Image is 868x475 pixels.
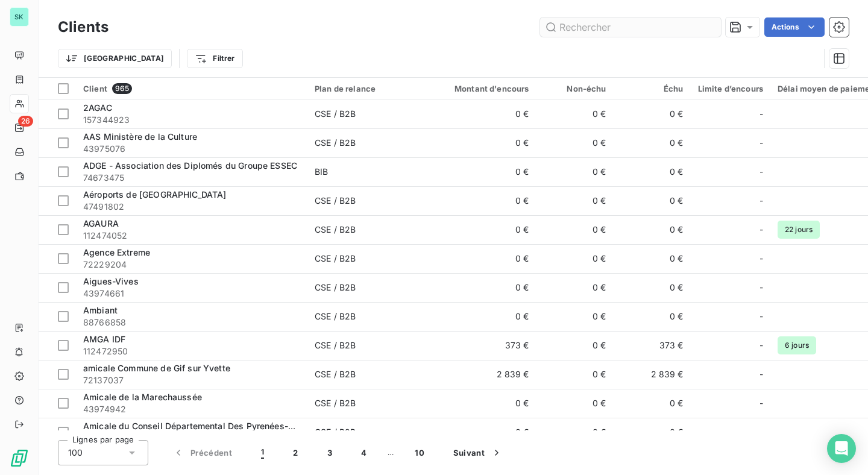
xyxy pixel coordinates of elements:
[536,186,614,215] td: 0 €
[433,99,536,128] td: 0 €
[347,440,381,465] button: 4
[759,108,763,120] span: -
[433,244,536,273] td: 0 €
[83,114,300,126] span: 157344923
[614,128,691,157] td: 0 €
[614,215,691,244] td: 0 €
[83,201,300,213] span: 47491802
[83,421,336,431] span: Amicale du Conseil Départemental Des Pyrenées-Atlantiques
[614,360,691,389] td: 2 839 €
[536,273,614,302] td: 0 €
[759,282,763,294] span: -
[614,331,691,360] td: 373 €
[621,84,684,93] div: Échu
[83,363,230,373] span: amicale Commune de Gif sur Yvette
[536,389,614,418] td: 0 €
[18,116,33,127] span: 26
[433,418,536,447] td: 0 €
[536,360,614,389] td: 0 €
[315,368,356,380] div: CSE / B2B
[536,128,614,157] td: 0 €
[83,259,300,271] span: 72229204
[158,440,247,465] button: Précédent
[433,215,536,244] td: 0 €
[759,310,763,322] span: -
[614,186,691,215] td: 0 €
[433,186,536,215] td: 0 €
[540,17,721,37] input: Rechercher
[614,273,691,302] td: 0 €
[614,99,691,128] td: 0 €
[759,253,763,265] span: -
[433,302,536,331] td: 0 €
[10,7,29,27] div: SK
[83,172,300,184] span: 74673475
[440,84,529,93] div: Montant d'encours
[759,195,763,207] span: -
[433,331,536,360] td: 373 €
[247,440,278,465] button: 1
[187,49,242,68] button: Filtrer
[58,16,108,38] h3: Clients
[83,160,297,171] span: ADGE - Association des Diplomés du Groupe ESSEC
[400,440,439,465] button: 10
[315,137,356,149] div: CSE / B2B
[315,195,356,207] div: CSE / B2B
[83,374,300,386] span: 72137037
[536,331,614,360] td: 0 €
[759,137,763,149] span: -
[83,84,107,93] span: Client
[83,230,300,242] span: 112474052
[536,244,614,273] td: 0 €
[83,143,300,155] span: 43975076
[614,157,691,186] td: 0 €
[83,345,300,357] span: 112472950
[83,288,300,300] span: 43974661
[58,49,172,68] button: [GEOGRAPHIC_DATA]
[83,189,227,200] span: Aéroports de [GEOGRAPHIC_DATA]
[278,440,312,465] button: 2
[544,84,606,93] div: Non-échu
[759,224,763,236] span: -
[614,418,691,447] td: 0 €
[83,102,112,113] span: 2AGAC
[381,443,400,462] span: …
[315,282,356,294] div: CSE / B2B
[83,247,150,257] span: Agence Extreme
[439,440,517,465] button: Suivant
[315,166,328,178] div: BIB
[536,418,614,447] td: 0 €
[112,83,132,94] span: 965
[83,316,300,329] span: 88766858
[83,403,300,415] span: 43974942
[315,84,426,93] div: Plan de relance
[83,131,197,142] span: AAS Ministère de la Culture
[827,434,856,463] div: Open Intercom Messenger
[68,447,83,459] span: 100
[698,84,763,93] div: Limite d’encours
[313,440,347,465] button: 3
[261,447,264,459] span: 1
[433,157,536,186] td: 0 €
[10,448,29,468] img: Logo LeanPay
[315,339,356,351] div: CSE / B2B
[433,360,536,389] td: 2 839 €
[315,426,356,438] div: CSE / B2B
[764,17,825,37] button: Actions
[536,99,614,128] td: 0 €
[315,310,356,322] div: CSE / B2B
[759,339,763,351] span: -
[83,305,118,315] span: Ambiant
[759,426,763,438] span: -
[536,157,614,186] td: 0 €
[778,336,816,354] span: 6 jours
[759,397,763,409] span: -
[83,276,139,286] span: Aigues-Vives
[433,389,536,418] td: 0 €
[536,215,614,244] td: 0 €
[759,368,763,380] span: -
[433,128,536,157] td: 0 €
[778,221,820,239] span: 22 jours
[614,302,691,331] td: 0 €
[614,389,691,418] td: 0 €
